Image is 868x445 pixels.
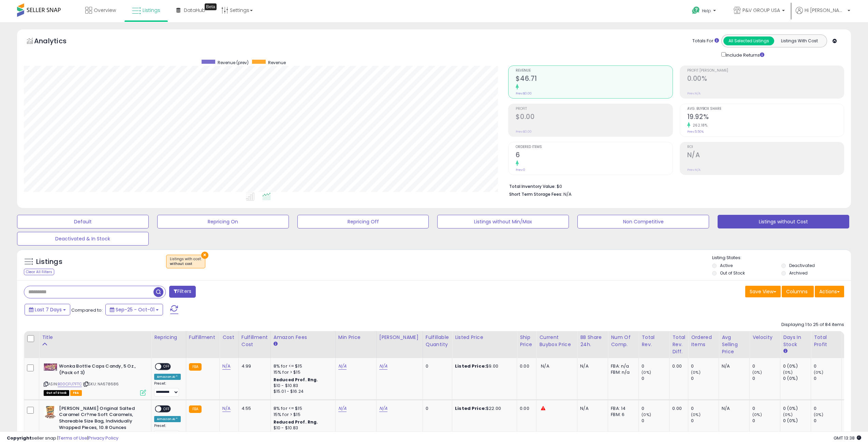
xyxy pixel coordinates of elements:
div: 0 [691,363,719,369]
button: Non Competitive [577,215,709,228]
div: BB Share 24h. [580,334,605,348]
div: Ordered Items [691,334,716,348]
span: Revenue [516,69,672,73]
div: Fulfillable Quantity [426,334,449,348]
h2: 0.00% [687,75,844,84]
div: Amazon AI * [154,416,181,422]
h2: $0.00 [516,113,672,122]
span: N/A [541,363,549,369]
a: N/A [222,363,231,370]
small: Days In Stock. [783,348,787,354]
div: 8% for <= $15 [274,363,330,369]
span: All listings that are currently out of stock and unavailable for purchase on Amazon [44,390,69,396]
div: Fulfillment Cost [241,334,268,348]
small: Prev: $0.00 [516,130,532,134]
small: (0%) [752,370,762,375]
div: FBM: n/a [611,369,633,375]
span: Help [702,8,711,14]
div: Total Rev. Diff. [672,334,685,355]
button: Repricing On [157,215,289,228]
button: Filters [169,286,196,298]
h2: $46.71 [516,75,672,84]
div: Amazon AI * [154,374,181,380]
img: 51TNvtvO5QL._SL40_.jpg [44,405,57,419]
div: $22.00 [455,405,512,412]
div: 0 (0%) [783,405,811,412]
span: Profit [PERSON_NAME] [687,69,844,73]
span: Hi [PERSON_NAME] [805,7,845,14]
div: FBM: 6 [611,412,633,418]
label: Archived [789,270,808,276]
div: Repricing [154,334,183,341]
button: All Selected Listings [723,36,774,45]
div: Min Price [338,334,373,341]
span: FBA [70,390,82,396]
button: Last 7 Days [25,304,70,315]
a: Privacy Policy [88,435,118,441]
button: Listings without Min/Max [437,215,569,228]
div: Clear All Filters [24,269,54,275]
div: 15% for > $15 [274,412,330,418]
span: Avg. Buybox Share [687,107,844,111]
div: 15% for > $15 [274,369,330,375]
div: 0 [752,363,780,369]
div: Fulfillment [189,334,217,341]
div: Title [42,334,148,341]
h5: Listings [36,257,62,267]
small: Prev: N/A [687,91,701,95]
div: Preset: [154,381,181,397]
div: seller snap | | [7,435,118,442]
div: FBA: 14 [611,405,633,412]
span: Revenue (prev) [218,60,249,65]
div: Preset: [154,424,181,439]
div: 8% for <= $15 [274,405,330,412]
div: $15.01 - $16.24 [274,389,330,395]
div: 0 [426,363,447,369]
small: 262.18% [690,123,708,128]
a: N/A [379,363,387,370]
div: Cost [222,334,236,341]
label: Deactivated [789,263,815,268]
div: [PERSON_NAME] [379,334,420,341]
h2: 19.92% [687,113,844,122]
span: Revenue [268,60,286,65]
div: 0 (0%) [783,375,811,382]
span: Profit [516,107,672,111]
span: Overview [94,7,116,14]
div: 0.00 [672,363,683,369]
div: 0 [814,363,841,369]
div: 0 [642,363,669,369]
small: (0%) [814,370,823,375]
span: OFF [161,364,172,370]
div: 0 (0%) [783,418,811,424]
button: × [201,252,208,259]
span: | SKU: NA678686 [83,381,119,387]
div: Num of Comp. [611,334,636,348]
small: (0%) [642,370,651,375]
b: Total Inventory Value: [509,183,556,189]
b: Reduced Prof. Rng. [274,377,318,383]
div: Listed Price [455,334,514,341]
small: (0%) [691,412,701,417]
a: Help [687,1,723,22]
div: 0 [752,405,780,412]
div: 0 [752,418,780,424]
small: FBA [189,405,202,413]
div: 0 [642,405,669,412]
span: DataHub [184,7,205,14]
span: Columns [786,288,808,295]
div: without cost [170,262,202,266]
small: Prev: 5.50% [687,130,704,134]
span: Listings [143,7,160,14]
h2: N/A [687,151,844,160]
small: (0%) [783,412,793,417]
button: Listings With Cost [774,36,825,45]
small: (0%) [814,412,823,417]
div: N/A [580,405,603,412]
div: $10 - $10.83 [274,425,330,431]
strong: Copyright [7,435,32,441]
div: 0 (0%) [783,363,811,369]
small: Prev: $0.00 [516,91,532,95]
div: 0 [814,418,841,424]
span: Sep-25 - Oct-01 [116,306,155,313]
